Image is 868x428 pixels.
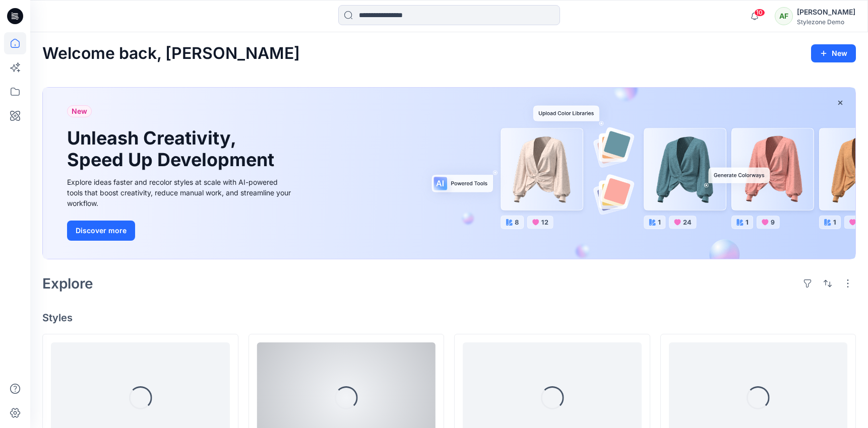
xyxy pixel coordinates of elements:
[754,9,765,17] span: 10
[67,221,294,241] a: Discover more
[72,105,87,117] span: New
[42,44,300,63] h2: Welcome back, [PERSON_NAME]
[775,7,793,25] div: AF
[67,127,279,171] h1: Unleash Creativity, Speed Up Development
[42,275,93,292] h2: Explore
[797,6,855,18] div: [PERSON_NAME]
[797,18,855,26] div: Stylezone Demo
[42,312,856,324] h4: Styles
[811,44,856,62] button: New
[67,177,294,208] div: Explore ideas faster and recolor styles at scale with AI-powered tools that boost creativity, red...
[67,221,135,241] button: Discover more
